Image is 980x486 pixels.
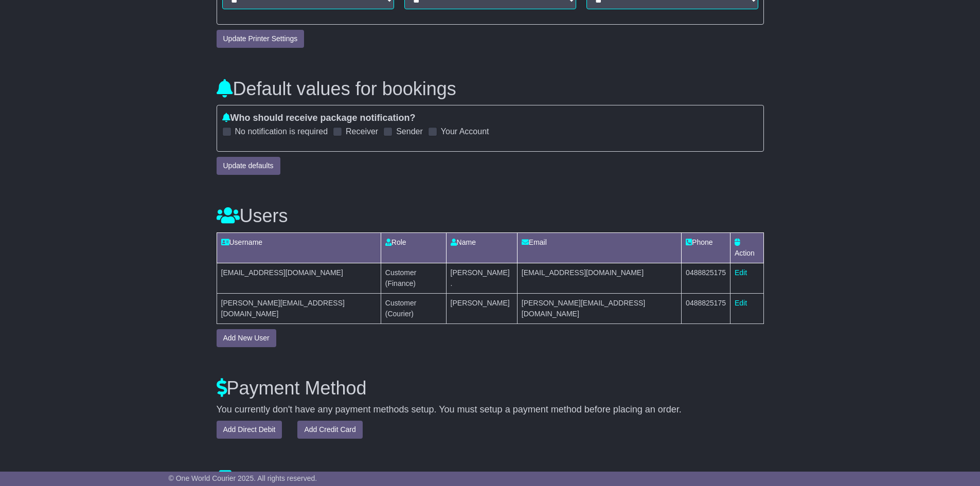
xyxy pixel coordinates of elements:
h3: Payment Method [217,378,764,399]
button: Add New User [217,329,276,347]
span: © One World Courier 2025. All rights reserved. [169,474,317,482]
td: 0488825175 [682,263,730,293]
td: Email [517,232,681,263]
td: Action [730,232,763,263]
td: Role [381,232,446,263]
label: Who should receive package notification? [222,113,416,124]
h3: Default values for bookings [217,79,764,99]
a: Edit [735,268,747,277]
td: Username [217,232,381,263]
td: Customer (Courier) [381,293,446,323]
label: Receiver [346,127,378,136]
button: Update Printer Settings [217,30,305,48]
td: [EMAIL_ADDRESS][DOMAIN_NAME] [217,263,381,293]
td: [PERSON_NAME] [446,293,517,323]
td: [PERSON_NAME][EMAIL_ADDRESS][DOMAIN_NAME] [517,293,681,323]
td: Name [446,232,517,263]
button: Add Direct Debit [217,421,282,439]
button: Add Credit Card [297,421,362,439]
td: [PERSON_NAME] . [446,263,517,293]
td: [PERSON_NAME][EMAIL_ADDRESS][DOMAIN_NAME] [217,293,381,323]
td: [EMAIL_ADDRESS][DOMAIN_NAME] [517,263,681,293]
h3: Users [217,206,764,226]
a: Edit [735,299,747,307]
label: Your Account [441,127,489,136]
td: 0488825175 [682,293,730,323]
td: Phone [682,232,730,263]
button: Update defaults [217,157,280,175]
label: No notification is required [235,127,328,136]
label: Sender [396,127,423,136]
td: Customer (Finance) [381,263,446,293]
div: You currently don't have any payment methods setup. You must setup a payment method before placin... [217,404,764,416]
